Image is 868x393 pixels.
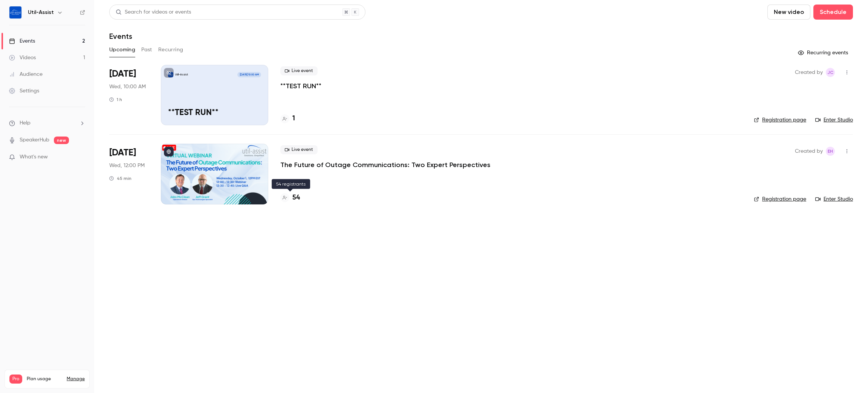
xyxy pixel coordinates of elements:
button: Past [141,44,152,56]
span: Live event [280,66,318,75]
span: Wed, 10:00 AM [109,83,146,91]
span: [DATE] [109,68,136,80]
div: Oct 1 Wed, 10:00 AM (America/New York) [109,65,149,125]
span: [DATE] [109,147,136,159]
h4: 1 [292,114,295,124]
div: 45 min [109,175,131,181]
span: Wed, 12:00 PM [109,162,145,169]
img: Util-Assist [9,6,21,18]
a: SpeakerHub [20,136,49,144]
h1: Events [109,32,132,41]
button: Recurring events [795,47,853,59]
a: 1 [280,114,295,124]
span: [DATE] 10:00 AM [237,72,261,77]
span: Josh C [826,68,835,77]
button: Schedule [813,5,853,20]
iframe: Noticeable Trigger [76,154,85,161]
span: Created by [795,147,823,156]
a: Registration page [754,195,806,203]
a: Enter Studio [815,195,853,203]
span: Plan usage [27,376,62,382]
span: What's new [20,153,48,161]
div: Oct 1 Wed, 12:00 PM (America/Toronto) [109,144,149,204]
div: Videos [9,54,36,61]
div: Audience [9,71,43,78]
span: Live event [280,145,318,154]
a: The Future of Outage Communications: Two Expert Perspectives [280,160,491,169]
a: **TEST RUN**Util-Assist[DATE] 10:00 AM**TEST RUN** [161,65,268,125]
div: 1 h [109,97,122,103]
span: new [54,137,69,144]
li: help-dropdown-opener [9,119,85,127]
div: Search for videos or events [116,8,191,16]
h4: 54 [292,193,300,203]
a: 54 [280,193,300,203]
span: Pro [9,375,22,384]
span: JC [827,68,833,77]
span: EH [828,147,833,156]
a: Registration page [754,116,806,124]
button: Upcoming [109,44,135,56]
h6: Util-Assist [28,9,54,16]
p: Util-Assist [175,73,188,77]
div: Settings [9,87,39,95]
button: Recurring [158,44,183,56]
span: Created by [795,68,823,77]
a: Enter Studio [815,116,853,124]
div: Events [9,37,35,45]
span: Help [20,119,31,127]
span: Emily Henderson [826,147,835,156]
button: New video [767,5,810,20]
a: Manage [67,376,85,382]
